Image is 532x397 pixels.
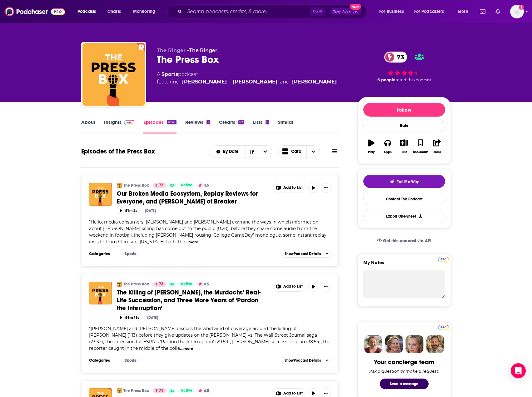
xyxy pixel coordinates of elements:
[185,239,188,244] span: ...
[511,363,526,378] div: Open Intercom Messenger
[412,135,429,158] button: Bookmark
[159,281,163,287] span: 73
[104,119,135,133] a: InsightsPodchaser Pro
[123,282,149,287] a: The Press Box
[89,251,117,256] h3: Categories
[181,182,192,188] span: Active
[196,388,211,393] button: 4.5
[173,4,373,19] div: Search podcasts, credits, & more...
[145,209,156,213] div: [DATE]
[363,193,445,205] a: Contact This Podcast
[429,135,445,158] button: Share
[117,190,258,205] span: Our Broken Media Ecosystem, Replay Reviews for Everyone, and [PERSON_NAME] of Breaker
[413,150,428,154] div: Bookmark
[291,149,301,154] span: Card
[273,282,306,291] button: Show More Button
[510,5,524,18] button: Show profile menu
[384,150,392,154] div: Apps
[384,52,407,63] a: 73
[519,5,524,10] svg: Add a profile image
[453,7,476,17] button: open menu
[162,71,178,77] a: Sports
[330,8,361,15] button: Open AdvancedNew
[180,345,183,351] span: ...
[383,238,431,244] span: Get this podcast via API
[405,335,424,353] img: Jules Profile
[89,358,117,363] h3: Categories
[123,388,149,393] a: The Press Box
[385,335,403,353] img: Barbara Profile
[246,146,259,158] button: Sort Direction
[117,388,122,393] img: The Press Box
[196,183,211,188] button: 4.5
[157,48,186,53] span: The Ringer
[283,391,303,396] span: Add to List
[278,119,293,133] a: Similar
[157,71,337,86] div: A podcast
[117,282,122,287] img: The Press Box
[357,48,451,86] div: 73 6 peoplerated this podcast
[372,233,437,249] a: Get this podcast via API
[153,388,166,393] a: 73
[390,179,395,184] img: tell me why sparkle
[223,149,241,154] span: By Date
[438,256,449,262] a: Pro website
[380,135,396,158] button: Apps
[333,10,359,13] span: Open Advanced
[414,7,444,16] span: For Podcasters
[277,145,320,158] button: Choose View
[206,120,210,124] div: 2
[285,252,321,256] span: Show Podcast Details
[89,219,326,244] span: "
[396,135,412,158] button: List
[89,183,112,206] img: Our Broken Media Ecosystem, Replay Reviews for Everyone, and Lachlan Cartwright of Breaker
[107,7,121,16] span: Charts
[89,219,326,244] span: Hello, media consumers! [PERSON_NAME] and [PERSON_NAME] examine the ways in which information abo...
[458,7,468,16] span: More
[81,148,155,155] h1: Episodes of The Press Box
[395,78,432,82] span: rated this podcast
[229,78,230,86] span: ,
[379,7,404,16] span: For Business
[280,78,290,86] span: and
[178,183,195,188] a: Active
[178,282,195,287] a: Active
[292,78,337,86] a: Amanda Dobbins
[282,357,331,364] button: ShowPodcast Details
[410,7,453,17] button: open menu
[178,388,195,393] a: Active
[73,7,104,17] button: open menu
[122,358,139,363] a: Sports
[5,6,65,18] img: Podchaser - Follow, Share and Rate Podcasts
[259,146,272,158] button: open menu
[181,281,192,287] span: Active
[375,7,412,17] button: open menu
[285,358,321,363] span: Show Podcast Details
[81,119,95,133] a: About
[321,282,331,292] button: Show More Button
[187,48,217,53] span: •
[370,369,439,374] div: Ask a question or make a request.
[273,183,306,193] button: Show More Button
[153,282,166,287] a: 73
[89,326,330,351] span: [PERSON_NAME] and [PERSON_NAME] discuss the whirlwind of coverage around the killing of [PERSON_N...
[117,183,122,188] img: The Press Box
[438,324,449,330] a: Pro website
[159,388,163,394] span: 73
[89,282,112,304] img: The Killing of Charlie Kirk, the Murdochs’ Real-Life Succession, and Three More Years of ‘Pardon ...
[185,7,310,17] input: Search podcasts, credits, & more...
[368,150,375,154] div: Play
[374,358,434,366] div: Your concierge team
[133,7,155,16] span: Monitoring
[363,210,445,222] button: Export One-Sheet
[397,179,419,184] span: Tell Me Why
[147,315,158,320] div: [DATE]
[380,379,429,389] button: Send a message
[477,6,488,17] a: Show notifications dropdown
[189,48,217,53] a: The Ringer
[363,103,445,117] button: Follow
[510,5,524,18] img: User Profile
